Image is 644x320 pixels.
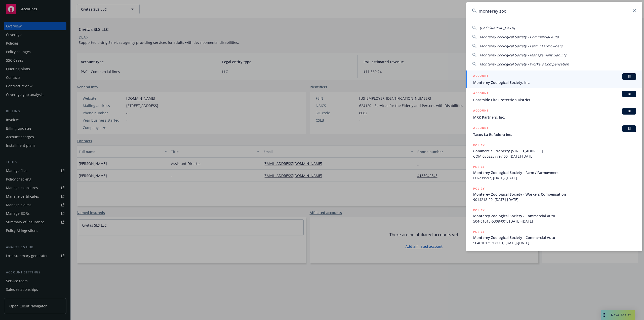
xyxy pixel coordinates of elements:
[466,123,642,140] a: ACCOUNTBITacos La Bufadora Inc.
[480,34,559,39] span: Monterey Zoological Society - Commercial Auto
[480,25,515,30] span: [GEOGRAPHIC_DATA]
[473,240,636,245] span: 504610135308001, [DATE]-[DATE]
[473,192,636,197] span: Monterey Zoological Society - Workers Compensation
[466,227,642,248] a: POLICYMonterey Zoological Society - Commercial Auto504610135308001, [DATE]-[DATE]
[480,53,566,57] span: Monterey Zoological Society - Management Liability
[473,80,636,85] span: Monterey Zoological Society, Inc.
[473,143,485,148] h5: POLICY
[466,162,642,183] a: POLICYMonterey Zoological Society - Farm / FarmownersFO-239597, [DATE]-[DATE]
[473,213,636,219] span: Monterey Zoological Society - Commercial Auto
[473,115,636,120] span: MRK Partners, Inc.
[466,105,642,123] a: ACCOUNTBIMRK Partners, Inc.
[624,92,634,96] span: BI
[466,88,642,105] a: ACCOUNTBICoastside Fire Protection District
[466,2,642,20] input: Search...
[480,44,562,48] span: Monterey Zoological Society - Farm / Farmowners
[624,109,634,114] span: BI
[466,183,642,205] a: POLICYMonterey Zoological Society - Workers Compensation9014218-20, [DATE]-[DATE]
[473,186,485,191] h5: POLICY
[466,70,642,88] a: ACCOUNTBIMonterey Zoological Society, Inc.
[473,197,636,202] span: 9014218-20, [DATE]-[DATE]
[473,208,485,213] h5: POLICY
[473,235,636,240] span: Monterey Zoological Society - Commercial Auto
[473,91,489,97] h5: ACCOUNT
[624,74,634,79] span: BI
[466,205,642,227] a: POLICYMonterey Zoological Society - Commercial Auto504-61013-5308-001, [DATE]-[DATE]
[473,170,636,175] span: Monterey Zoological Society - Farm / Farmowners
[473,148,636,154] span: Commercial Property [STREET_ADDRESS]
[473,219,636,224] span: 504-61013-5308-001, [DATE]-[DATE]
[473,229,485,234] h5: POLICY
[624,126,634,131] span: BI
[473,164,485,169] h5: POLICY
[473,175,636,181] span: FO-239597, [DATE]-[DATE]
[473,97,636,102] span: Coastside Fire Protection District
[473,154,636,159] span: COM 0302237797 00, [DATE]-[DATE]
[473,125,489,131] h5: ACCOUNT
[473,108,489,114] h5: ACCOUNT
[480,62,569,66] span: Monterey Zoological Society - Workers Compensation
[473,73,489,79] h5: ACCOUNT
[473,132,636,137] span: Tacos La Bufadora Inc.
[466,140,642,162] a: POLICYCommercial Property [STREET_ADDRESS]COM 0302237797 00, [DATE]-[DATE]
